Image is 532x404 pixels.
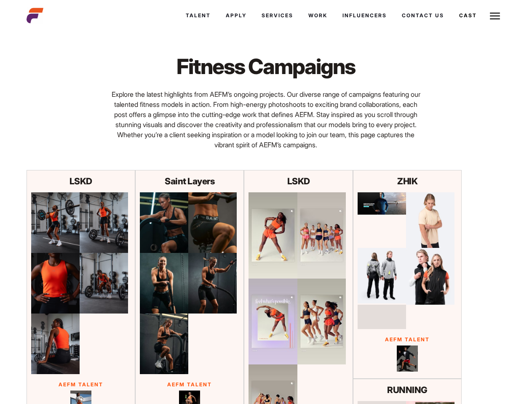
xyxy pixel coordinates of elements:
a: Influencers [335,4,394,27]
a: Work [301,4,335,27]
a: Talent [178,4,218,27]
p: LSKD [249,175,348,188]
p: Saint Layers [140,175,239,188]
p: AEFM Talent [31,381,131,388]
img: cropped-aefm-brand-fav-22-square.png [27,7,43,24]
h1: Fitness Campaigns [149,54,383,79]
p: AEFM Talent [140,381,239,388]
p: Explore the latest highlights from AEFM’s ongoing projects. Our diverse range of campaigns featur... [108,89,424,150]
a: Services [254,4,301,27]
p: RUNNING [358,383,457,397]
a: Apply [218,4,254,27]
a: Contact Us [394,4,452,27]
p: LSKD [31,175,131,188]
p: AEFM Talent [358,336,457,343]
a: Cast [452,4,484,27]
img: Connor Lateral Jump [397,346,418,372]
img: Burger icon [490,11,500,21]
p: ZHIK [358,175,457,188]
